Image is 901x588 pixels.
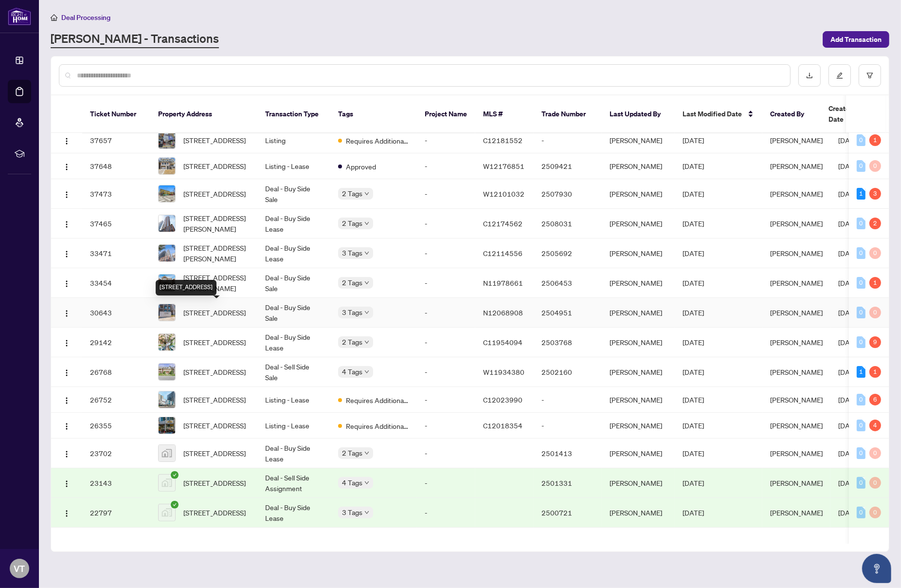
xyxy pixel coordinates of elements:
span: [STREET_ADDRESS][PERSON_NAME] [183,213,250,234]
td: Deal - Buy Side Lease [257,209,330,239]
td: [PERSON_NAME] [602,468,675,498]
span: 3 Tags [342,507,362,518]
td: Deal - Buy Side Sale [257,179,330,209]
img: Logo [63,137,71,145]
th: MLS # [475,95,534,133]
span: 2 Tags [342,336,362,348]
span: [STREET_ADDRESS] [183,507,246,518]
th: Property Address [150,95,257,133]
img: Logo [63,369,71,377]
img: Logo [63,423,71,430]
div: 0 [857,134,865,146]
img: Logo [63,450,71,458]
td: [PERSON_NAME] [602,357,675,387]
span: 2 Tags [342,447,362,459]
span: [DATE] [683,136,704,145]
td: 2506453 [534,268,602,298]
span: [DATE] [838,249,860,257]
button: Logo [59,158,74,174]
td: [PERSON_NAME] [602,153,675,179]
img: logo [8,7,31,25]
td: 26768 [82,357,150,387]
span: check-circle [171,501,179,509]
span: [PERSON_NAME] [770,367,823,376]
th: Last Updated By [602,95,675,133]
td: 2500721 [534,498,602,528]
td: 2507930 [534,179,602,209]
span: [PERSON_NAME] [770,308,823,317]
td: - [417,328,475,357]
div: 1 [869,366,881,378]
button: Logo [59,186,74,202]
span: [DATE] [683,395,704,404]
td: 2508031 [534,209,602,239]
span: [PERSON_NAME] [770,189,823,198]
img: thumbnail-img [159,275,175,291]
span: [STREET_ADDRESS] [183,188,246,199]
button: Logo [59,505,74,520]
div: 0 [857,507,865,518]
span: [DATE] [683,421,704,430]
button: Logo [59,364,74,380]
img: Logo [63,339,71,347]
span: Requires Additional Docs [346,135,409,146]
span: down [364,510,369,515]
span: down [364,251,369,256]
span: Deal Processing [61,13,110,22]
span: C12023990 [483,395,523,404]
img: Logo [63,250,71,258]
span: 4 Tags [342,366,362,377]
th: Created Date [821,95,889,133]
td: Listing - Lease [257,413,330,439]
span: C11954094 [483,338,523,347]
td: - [417,209,475,239]
span: 3 Tags [342,247,362,258]
td: [PERSON_NAME] [602,328,675,357]
span: N11978661 [483,278,523,287]
img: thumbnail-img [159,245,175,261]
span: 4 Tags [342,477,362,488]
th: Ticket Number [82,95,150,133]
span: 3 Tags [342,307,362,318]
div: 1 [857,188,865,200]
button: Logo [59,418,74,433]
button: Logo [59,275,74,291]
img: thumbnail-img [159,304,175,321]
button: Open asap [862,554,891,583]
td: - [417,298,475,328]
span: down [364,480,369,485]
div: 0 [857,420,865,431]
button: Logo [59,392,74,407]
span: [DATE] [683,449,704,458]
td: - [534,413,602,439]
div: 4 [869,420,881,431]
span: [PERSON_NAME] [770,219,823,228]
span: [STREET_ADDRESS] [183,448,246,459]
td: - [534,128,602,153]
img: Logo [63,220,71,228]
img: Logo [63,163,71,171]
div: 0 [869,247,881,259]
span: [DATE] [683,189,704,198]
th: Trade Number [534,95,602,133]
img: thumbnail-img [159,504,175,521]
div: 3 [869,188,881,200]
td: Deal - Buy Side Lease [257,439,330,468]
span: [STREET_ADDRESS] [183,367,246,377]
div: 9 [869,336,881,348]
span: down [364,191,369,196]
div: 0 [869,477,881,489]
td: 23143 [82,468,150,498]
span: [PERSON_NAME] [770,395,823,404]
td: [PERSON_NAME] [602,439,675,468]
span: [STREET_ADDRESS][PERSON_NAME] [183,272,250,294]
td: 2505692 [534,239,602,268]
td: 2502160 [534,357,602,387]
td: - [417,128,475,153]
span: [DATE] [838,308,860,317]
td: 2501331 [534,468,602,498]
td: 26355 [82,413,150,439]
td: 37648 [82,153,150,179]
span: [DATE] [838,367,860,376]
span: down [364,451,369,456]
